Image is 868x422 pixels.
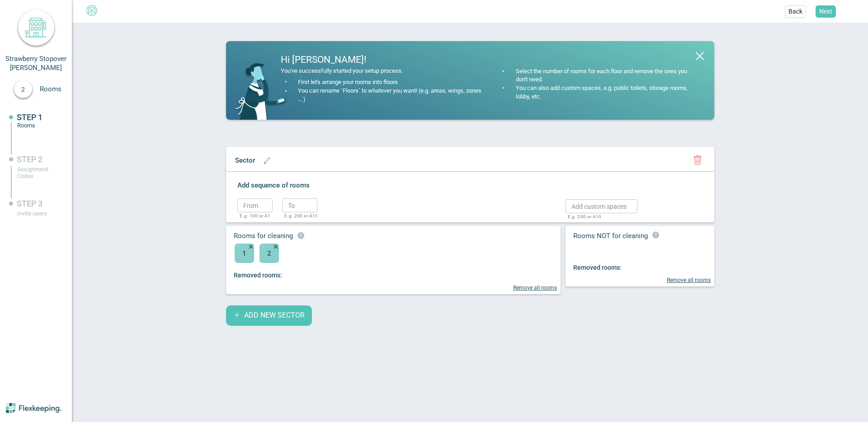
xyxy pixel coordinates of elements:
[296,78,398,87] div: First let's arrange your rooms into floors
[573,263,715,272] div: Removed rooms:
[237,181,548,190] label: Add sequence of rooms
[237,246,252,262] span: 1
[14,80,32,98] div: 2
[226,305,312,326] button: ADD NEW SECTOR
[234,232,305,240] span: Rooms for cleaning
[281,55,482,65] div: Hi [PERSON_NAME]!
[234,271,561,280] div: Removed rooms:
[234,285,561,291] div: Remove all rooms
[262,246,277,262] span: 2
[788,7,802,16] span: Back
[17,113,42,122] span: STEP 1
[284,214,311,218] p: E.g. 200 or A10
[816,5,836,18] button: Next
[17,122,58,129] div: Rooms
[5,55,66,72] span: Strawberry Stopover [PERSON_NAME]
[17,155,42,164] span: STEP 2
[514,67,698,84] div: Select the number of rooms for each floor and remove the ones you don't need.
[244,310,305,321] span: ADD NEW SECTOR
[240,214,266,218] p: E.g. 100 or A1
[296,87,482,104] div: You can rename `Floors` to whatever you want! (e.g. areas, wings, zones ... )
[17,210,58,217] div: Invite users
[40,85,71,93] span: Rooms
[281,67,482,75] div: You've successfully started your setup process.
[819,7,832,16] span: Next
[568,215,631,219] p: E.g. 200 or A10
[573,277,715,283] div: Remove all rooms
[785,5,806,18] button: Back
[17,199,42,208] span: STEP 3
[514,84,698,101] div: You can also add custom spaces, e.g. public toilets, storage rooms, lobby, etc.
[573,232,648,240] span: Rooms NOT for cleaning
[17,166,58,179] div: Assignment Codes
[235,156,255,164] span: Sector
